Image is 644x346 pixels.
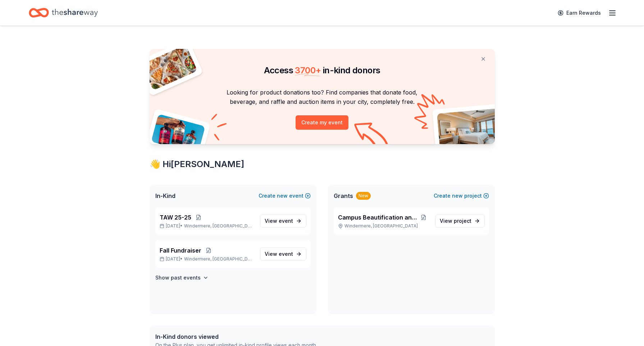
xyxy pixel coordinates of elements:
[160,246,201,255] span: Fall Fundraiser
[158,88,486,107] p: Looking for product donations too? Find companies that donate food, beverage, and raffle and auct...
[454,218,471,224] span: project
[160,223,254,229] p: [DATE] •
[184,256,254,262] span: Windermere, [GEOGRAPHIC_DATA]
[265,217,293,225] span: View
[29,4,98,21] a: Home
[264,65,380,75] span: Access in-kind donors
[155,192,175,200] span: In-Kind
[434,192,489,200] button: Createnewproject
[155,332,317,341] div: In-Kind donors viewed
[296,115,348,130] button: Create my event
[356,192,371,200] div: New
[338,213,418,222] span: Campus Beautification and Storage
[295,65,321,75] span: 3700 +
[260,248,306,260] a: View event
[277,192,288,200] span: new
[160,213,191,222] span: TAW 25-25
[265,250,293,258] span: View
[279,251,293,257] span: event
[184,223,254,229] span: Windermere, [GEOGRAPHIC_DATA]
[155,273,201,282] h4: Show past events
[435,214,485,227] a: View project
[260,214,306,227] a: View event
[452,192,463,200] span: new
[279,218,293,224] span: event
[141,45,197,91] img: Pizza
[155,273,209,282] button: Show past events
[150,158,495,170] div: 👋 Hi [PERSON_NAME]
[354,123,390,149] img: Curvy arrow
[334,192,353,200] span: Grants
[553,6,605,19] a: Earn Rewards
[160,256,254,262] p: [DATE] •
[259,192,311,200] button: Createnewevent
[338,223,429,229] p: Windermere, [GEOGRAPHIC_DATA]
[440,217,471,225] span: View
